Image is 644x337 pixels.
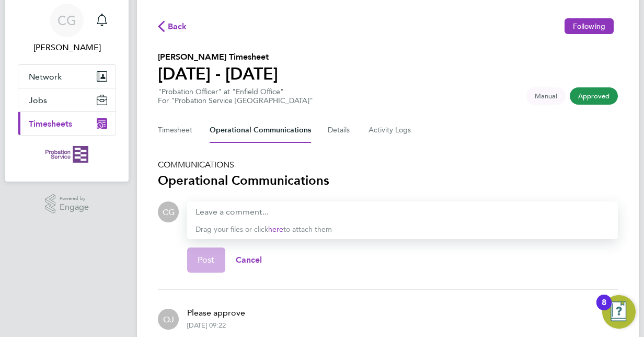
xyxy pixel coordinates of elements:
[18,4,116,54] a: CG[PERSON_NAME]
[57,14,76,27] span: CG
[158,160,618,170] h5: COMMUNICATIONS
[158,201,179,222] div: Charlotte Gavin
[163,206,175,218] span: CG
[45,146,88,163] img: probationservice-logo-retina.png
[29,72,62,82] span: Network
[210,118,311,143] button: Operational Communications
[158,63,278,84] h1: [DATE] - [DATE]
[187,321,226,330] div: [DATE] 09:22
[168,20,187,33] span: Back
[18,146,116,163] a: Go to home page
[602,295,636,329] button: Open Resource Center, 8 new notifications
[236,255,262,265] span: Cancel
[158,96,313,105] div: For "Probation Service [GEOGRAPHIC_DATA]"
[158,87,313,105] div: "Probation Officer" at "Enfield Office"
[328,118,352,143] button: Details
[158,172,618,189] h3: Operational Communications
[187,307,245,319] p: Please approve
[268,225,283,234] a: here
[158,309,179,330] div: Oliver Jefferson
[60,194,89,203] span: Powered by
[29,95,47,105] span: Jobs
[225,248,273,273] button: Cancel
[60,203,89,212] span: Engage
[18,65,116,88] button: Network
[45,194,89,214] a: Powered byEngage
[195,225,332,234] span: Drag your files or click to attach them
[18,112,116,135] button: Timesheets
[526,87,566,105] span: This timesheet was manually created.
[158,19,187,32] button: Back
[602,302,606,316] div: 8
[163,313,174,325] span: OJ
[29,119,72,129] span: Timesheets
[565,18,614,34] button: Following
[18,41,116,54] span: Charlotte Gavin
[573,21,605,31] span: Following
[158,118,193,143] button: Timesheet
[570,87,618,105] span: This timesheet has been approved.
[18,88,116,111] button: Jobs
[158,51,278,63] h2: [PERSON_NAME] Timesheet
[369,118,412,143] button: Activity Logs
